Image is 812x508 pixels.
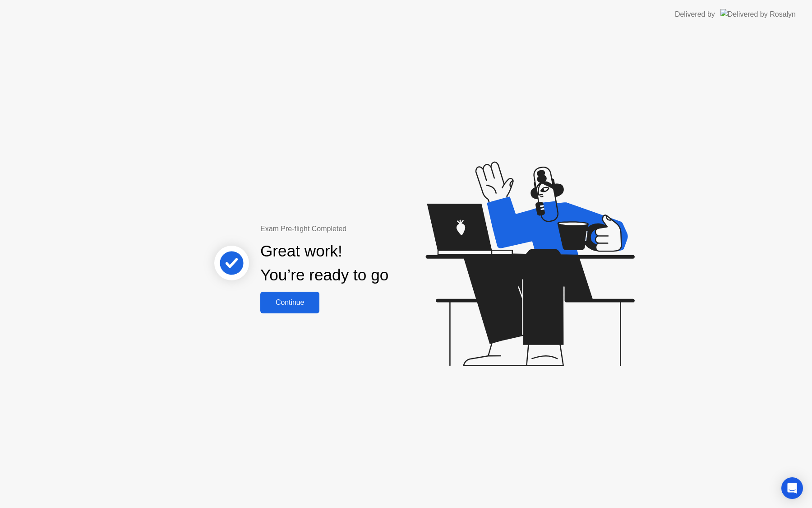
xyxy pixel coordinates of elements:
div: Open Intercom Messenger [781,477,803,499]
img: Delivered by Rosalyn [720,9,796,19]
button: Continue [260,292,319,313]
div: Exam Pre-flight Completed [260,224,447,234]
div: Great work! You’re ready to go [260,239,388,287]
div: Delivered by [675,9,715,20]
div: Continue [263,298,317,307]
